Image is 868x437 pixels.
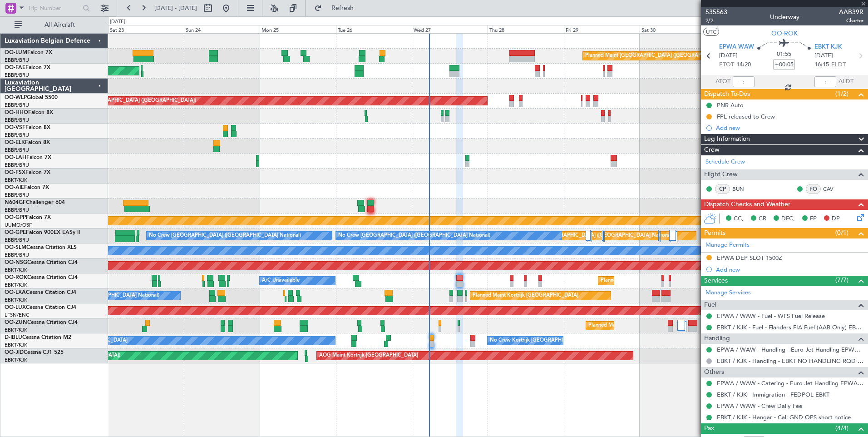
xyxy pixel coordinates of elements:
a: EBBR/BRU [5,237,29,243]
div: Planned Maint [GEOGRAPHIC_DATA] ([GEOGRAPHIC_DATA] National) [585,49,750,63]
span: CR [759,214,766,223]
a: EPWA / WAW - Crew Daily Fee [717,402,802,410]
span: N604GF [5,200,26,205]
span: Permits [704,228,725,238]
span: OO-FAE [5,65,25,70]
span: EPWA WAW [719,43,754,52]
div: Planned Maint [GEOGRAPHIC_DATA] ([GEOGRAPHIC_DATA]) [53,94,196,108]
span: OO-ZUN [5,320,27,325]
a: OO-GPEFalcon 900EX EASy II [5,230,80,235]
span: [DATE] - [DATE] [154,4,197,12]
span: Fuel [704,300,716,310]
div: Wed 27 [412,25,488,33]
a: UUMO/OSF [5,222,32,228]
span: OO-SLM [5,245,26,250]
div: Sat 23 [108,25,184,33]
div: Fri 29 [564,25,640,33]
span: (0/1) [835,228,848,238]
div: [DATE] [110,18,125,26]
div: No Crew [GEOGRAPHIC_DATA] ([GEOGRAPHIC_DATA] National) [149,229,301,243]
a: EBKT/KJK [5,327,27,333]
a: BUN [732,185,753,193]
input: Trip Number [28,1,80,15]
div: Sat 30 [640,25,715,33]
span: OO-ROK [771,29,798,38]
a: Schedule Crew [705,158,745,167]
a: Manage Services [705,288,751,298]
span: Flight Crew [704,169,738,180]
span: ATOT [715,77,730,86]
span: OO-LAH [5,155,26,160]
span: 01:55 [777,50,791,59]
div: Add new [716,124,863,132]
a: D-IBLUCessna Citation M2 [5,335,71,340]
a: OO-VSFFalcon 8X [5,125,50,130]
div: FO [806,184,821,194]
a: EBBR/BRU [5,102,29,109]
span: OO-JID [5,350,24,355]
a: EBBR/BRU [5,147,29,154]
a: OO-WLPGlobal 5500 [5,95,58,100]
span: 2/2 [705,17,727,25]
a: EBKT/KJK [5,297,27,303]
span: All Aircraft [24,22,96,28]
div: Planned Maint Kortrijk-[GEOGRAPHIC_DATA] [588,319,694,333]
a: EBKT/KJK [5,177,27,184]
span: OO-NSG [5,260,27,265]
span: DP [832,214,840,223]
div: Tue 26 [336,25,412,33]
a: EBBR/BRU [5,72,29,79]
span: 16:15 [814,60,829,70]
span: OO-GPP [5,215,26,220]
a: EBBR/BRU [5,57,29,64]
span: Refresh [324,5,362,11]
a: EBKT/KJK [5,342,27,348]
span: OO-ELK [5,140,25,145]
div: No Crew [GEOGRAPHIC_DATA] ([GEOGRAPHIC_DATA] National) [338,229,490,243]
a: OO-FSXFalcon 7X [5,170,50,175]
a: OO-ROKCessna Citation CJ4 [5,275,78,280]
span: D-IBLU [5,335,22,340]
span: FP [810,214,817,223]
span: Handling [704,333,730,344]
span: Dispatch Checks and Weather [704,199,790,210]
a: EBKT/KJK [5,282,27,288]
div: CP [715,184,730,194]
div: A/C Unavailable [262,274,300,288]
span: Pax [704,423,714,434]
a: EPWA / WAW - Catering - Euro Jet Handling EPWA / WAW [717,379,863,387]
a: OO-LUMFalcon 7X [5,50,52,55]
a: LFSN/ENC [5,312,30,318]
span: OO-LXA [5,290,26,295]
a: EBKT/KJK [5,357,27,363]
button: UTC [703,28,719,36]
a: OO-FAEFalcon 7X [5,65,50,70]
span: Dispatch To-Dos [704,89,750,99]
a: EPWA / WAW - Fuel - WFS Fuel Release [717,312,825,320]
span: Services [704,276,728,286]
a: EPWA / WAW - Handling - Euro Jet Handling EPWA / WAW [717,346,863,353]
span: OO-VSF [5,125,25,130]
span: CC, [734,214,744,223]
a: EBBR/BRU [5,132,29,139]
a: EBBR/BRU [5,117,29,124]
a: N604GFChallenger 604 [5,200,65,205]
span: ELDT [831,60,846,70]
a: OO-AIEFalcon 7X [5,185,49,190]
span: OO-LUM [5,50,27,55]
div: No Crew Kortrijk-[GEOGRAPHIC_DATA] [490,334,583,348]
span: AAB39R [839,7,863,17]
a: Manage Permits [705,241,750,250]
span: Leg Information [704,134,750,144]
div: Mon 25 [260,25,335,33]
a: EBBR/BRU [5,162,29,169]
span: Others [704,367,724,377]
button: All Aircraft [10,18,99,32]
span: 535563 [705,7,727,17]
span: 14:20 [736,60,751,70]
a: OO-LUXCessna Citation CJ4 [5,305,76,310]
a: EBKT / KJK - Fuel - Flanders FIA Fuel (AAB Only) EBKT / KJK [717,323,863,331]
span: OO-FSX [5,170,25,175]
span: (7/7) [835,275,848,285]
a: OO-NSGCessna Citation CJ4 [5,260,78,265]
